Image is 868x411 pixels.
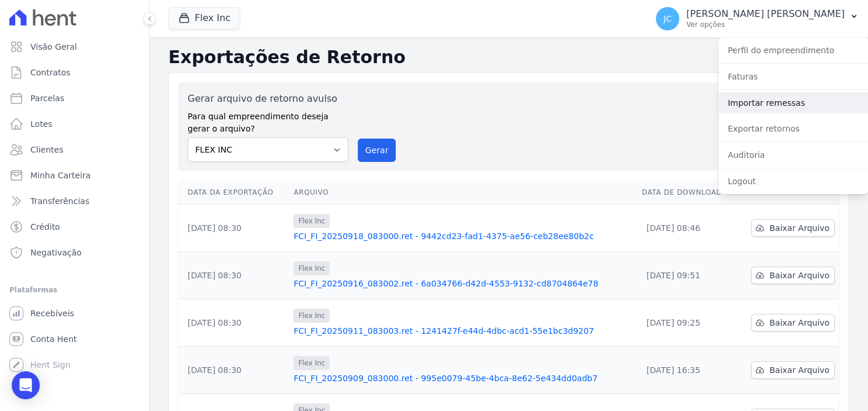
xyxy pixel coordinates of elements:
[30,92,64,104] span: Parcelas
[293,278,632,289] a: FCI_FI_20250916_083002.ret - 6a034766-d42d-4553-9132-cd8704864e78
[30,41,77,53] span: Visão Geral
[293,356,330,370] span: Flex Inc
[5,327,144,351] a: Conta Hent
[637,347,736,394] td: [DATE] 16:35
[718,92,868,113] a: Importar remessas
[293,261,330,275] span: Flex Inc
[358,139,396,162] button: Gerar
[663,15,672,23] span: JC
[12,371,40,399] div: Open Intercom Messenger
[718,118,868,139] a: Exportar retornos
[5,189,144,213] a: Transferências
[751,267,835,284] a: Baixar Arquivo
[5,138,144,161] a: Clientes
[30,308,74,319] span: Recebíveis
[769,270,829,281] span: Baixar Arquivo
[293,372,632,384] a: FCI_FI_20250909_083000.ret - 995e0079-45be-4bca-8e62-5e434dd0adb7
[30,144,63,156] span: Clientes
[293,230,632,242] a: FCI_FI_20250918_083000.ret - 9442cd23-fad1-4375-ae56-ceb28ee80b2c
[769,317,829,329] span: Baixar Arquivo
[5,164,144,187] a: Minha Carteira
[718,144,868,165] a: Auditoria
[178,252,289,299] td: [DATE] 08:30
[637,299,736,347] td: [DATE] 09:25
[769,364,829,376] span: Baixar Arquivo
[30,221,60,233] span: Crédito
[178,205,289,252] td: [DATE] 08:30
[718,66,868,87] a: Faturas
[5,302,144,325] a: Recebíveis
[751,219,835,237] a: Baixar Arquivo
[293,214,330,228] span: Flex Inc
[718,40,868,61] a: Perfil do empreendimento
[751,361,835,379] a: Baixar Arquivo
[637,252,736,299] td: [DATE] 09:51
[30,247,82,258] span: Negativação
[30,118,53,130] span: Lotes
[769,222,829,234] span: Baixar Arquivo
[646,2,868,35] button: JC [PERSON_NAME] [PERSON_NAME] Ver opções
[5,112,144,136] a: Lotes
[178,299,289,347] td: [DATE] 08:30
[188,106,348,135] label: Para qual empreendimento deseja gerar o arquivo?
[30,333,77,345] span: Conta Hent
[686,8,845,20] p: [PERSON_NAME] [PERSON_NAME]
[178,181,289,205] th: Data da Exportação
[751,314,835,331] a: Baixar Arquivo
[188,92,348,106] label: Gerar arquivo de retorno avulso
[686,20,845,29] p: Ver opções
[5,87,144,110] a: Parcelas
[30,195,89,207] span: Transferências
[5,215,144,239] a: Crédito
[9,283,140,297] div: Plataformas
[5,61,144,84] a: Contratos
[5,241,144,264] a: Negativação
[293,309,330,323] span: Flex Inc
[30,170,91,181] span: Minha Carteira
[30,67,70,78] span: Contratos
[293,325,632,337] a: FCI_FI_20250911_083003.ret - 1241427f-e44d-4dbc-acd1-55e1bc3d9207
[289,181,637,205] th: Arquivo
[5,35,144,58] a: Visão Geral
[637,181,736,205] th: Data de Download
[718,171,868,192] a: Logout
[168,7,240,29] button: Flex Inc
[178,347,289,394] td: [DATE] 08:30
[637,205,736,252] td: [DATE] 08:46
[168,47,849,68] h2: Exportações de Retorno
